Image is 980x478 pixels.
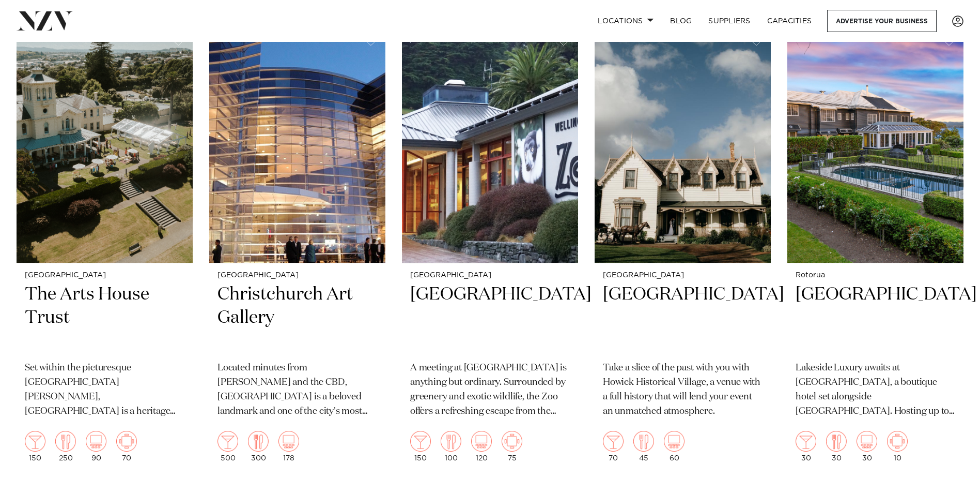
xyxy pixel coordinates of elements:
[796,283,955,353] h2: [GEOGRAPHIC_DATA]
[248,431,269,452] img: dining.png
[887,431,908,462] div: 10
[857,431,877,462] div: 30
[278,431,299,452] img: theatre.png
[603,361,763,419] p: Take a slice of the past with you with Howick Historical Village, a venue with a full history tha...
[410,283,570,353] h2: [GEOGRAPHIC_DATA]
[633,431,654,462] div: 45
[217,431,238,462] div: 500
[410,431,431,462] div: 150
[25,431,45,452] img: cocktail.png
[17,11,73,30] img: nzv-logo.png
[55,431,76,462] div: 250
[471,431,492,452] img: theatre.png
[595,26,771,471] a: [GEOGRAPHIC_DATA] [GEOGRAPHIC_DATA] Take a slice of the past with you with Howick Historical Vill...
[441,431,461,462] div: 100
[55,431,76,452] img: dining.png
[471,431,492,462] div: 120
[25,361,184,419] p: Set within the picturesque [GEOGRAPHIC_DATA][PERSON_NAME], [GEOGRAPHIC_DATA] is a heritage venue ...
[759,10,820,32] a: Capacities
[826,431,847,452] img: dining.png
[603,431,624,452] img: cocktail.png
[664,431,685,462] div: 60
[887,431,908,452] img: meeting.png
[589,10,662,32] a: Locations
[410,431,431,452] img: cocktail.png
[796,431,816,462] div: 30
[248,431,269,462] div: 300
[402,26,578,471] a: [GEOGRAPHIC_DATA] [GEOGRAPHIC_DATA] A meeting at [GEOGRAPHIC_DATA] is anything but ordinary. Surr...
[217,283,377,353] h2: Christchurch Art Gallery
[410,272,570,279] small: [GEOGRAPHIC_DATA]
[603,283,763,353] h2: [GEOGRAPHIC_DATA]
[603,272,763,279] small: [GEOGRAPHIC_DATA]
[25,272,184,279] small: [GEOGRAPHIC_DATA]
[796,361,955,419] p: Lakeside Luxury awaits at [GEOGRAPHIC_DATA], a boutique hotel set alongside [GEOGRAPHIC_DATA]. Ho...
[17,26,193,471] a: [GEOGRAPHIC_DATA] The Arts House Trust Set within the picturesque [GEOGRAPHIC_DATA][PERSON_NAME],...
[700,10,758,32] a: SUPPLIERS
[217,361,377,419] p: Located minutes from [PERSON_NAME] and the CBD, [GEOGRAPHIC_DATA] is a beloved landmark and one o...
[787,26,963,471] a: Rotorua [GEOGRAPHIC_DATA] Lakeside Luxury awaits at [GEOGRAPHIC_DATA], a boutique hotel set along...
[603,431,624,462] div: 70
[116,431,137,452] img: meeting.png
[410,361,570,419] p: A meeting at [GEOGRAPHIC_DATA] is anything but ordinary. Surrounded by greenery and exotic wildli...
[25,431,45,462] div: 150
[209,26,385,471] a: [GEOGRAPHIC_DATA] Christchurch Art Gallery Located minutes from [PERSON_NAME] and the CBD, [GEOGR...
[796,272,955,279] small: Rotorua
[502,431,522,452] img: meeting.png
[857,431,877,452] img: theatre.png
[662,10,700,32] a: BLOG
[796,431,816,452] img: cocktail.png
[502,431,522,462] div: 75
[86,431,106,462] div: 90
[826,431,847,462] div: 30
[116,431,137,462] div: 70
[25,283,184,353] h2: The Arts House Trust
[278,431,299,462] div: 178
[441,431,461,452] img: dining.png
[633,431,654,452] img: dining.png
[217,272,377,279] small: [GEOGRAPHIC_DATA]
[664,431,685,452] img: theatre.png
[827,10,937,32] a: Advertise your business
[217,431,238,452] img: cocktail.png
[86,431,106,452] img: theatre.png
